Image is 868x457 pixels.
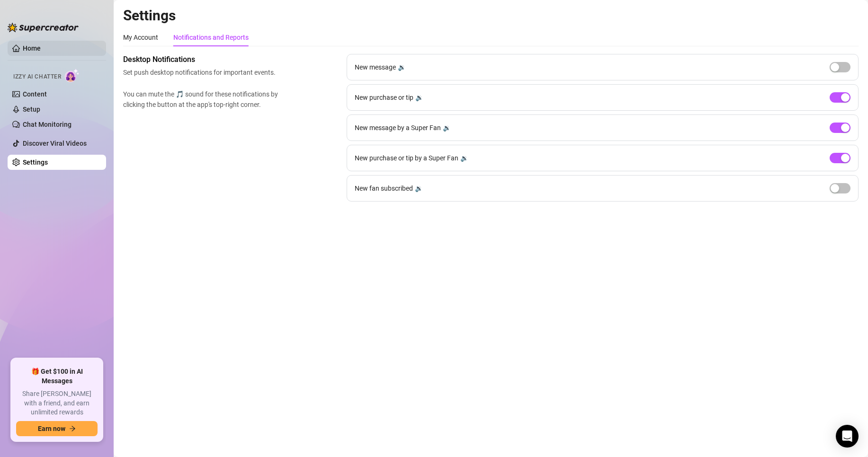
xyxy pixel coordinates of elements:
div: My Account [123,32,158,43]
img: AI Chatter [65,69,80,82]
div: 🔉 [460,153,468,163]
h2: Settings [123,7,859,25]
button: Earn nowarrow-right [16,421,98,436]
div: 🔉 [443,123,451,133]
div: Open Intercom Messenger [836,425,859,448]
span: arrow-right [69,425,76,432]
span: Izzy AI Chatter [13,72,61,81]
span: New fan subscribed [355,183,413,193]
div: 🔉 [415,92,423,103]
a: Chat Monitoring [23,121,72,128]
span: 🎁 Get $100 in AI Messages [16,367,98,386]
img: logo-BBDzfeDw.svg [8,23,79,32]
a: Setup [23,105,40,113]
div: Notifications and Reports [173,32,249,43]
span: Desktop Notifications [123,54,282,65]
span: New purchase or tip [355,92,413,103]
span: New message [355,62,396,72]
span: New purchase or tip by a Super Fan [355,153,458,163]
div: 🔉 [398,62,406,72]
span: Set push desktop notifications for important events. [123,67,282,78]
div: 🔉 [415,183,423,193]
a: Discover Viral Videos [23,140,87,147]
span: New message by a Super Fan [355,123,441,133]
a: Home [23,44,41,52]
a: Content [23,90,47,98]
span: Share [PERSON_NAME] with a friend, and earn unlimited rewards [16,389,98,417]
a: Settings [23,158,48,166]
span: Earn now [38,425,65,432]
span: You can mute the 🎵 sound for these notifications by clicking the button at the app's top-right co... [123,89,282,110]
